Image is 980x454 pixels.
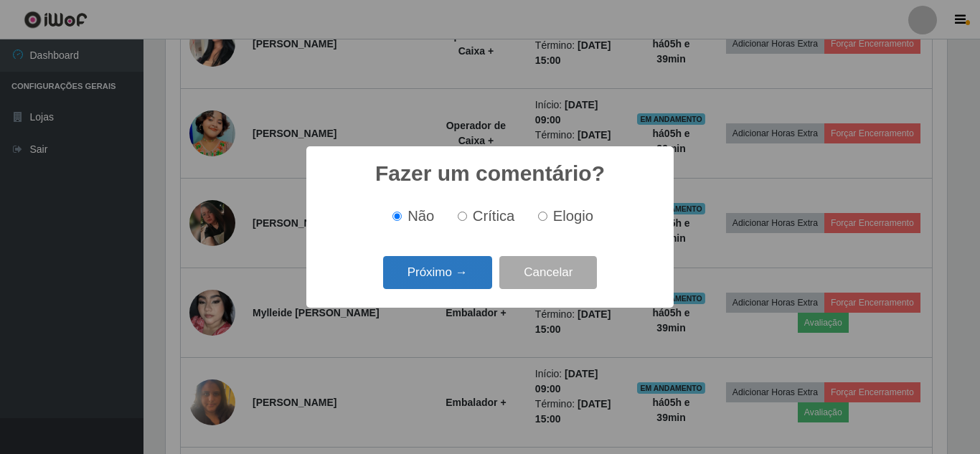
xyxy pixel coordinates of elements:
[553,208,593,224] span: Elogio
[499,256,597,290] button: Cancelar
[407,208,434,224] span: Não
[538,212,547,221] input: Elogio
[392,212,402,221] input: Não
[473,208,515,224] span: Crítica
[383,256,492,290] button: Próximo →
[375,161,605,186] h2: Fazer um comentário?
[458,212,467,221] input: Crítica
